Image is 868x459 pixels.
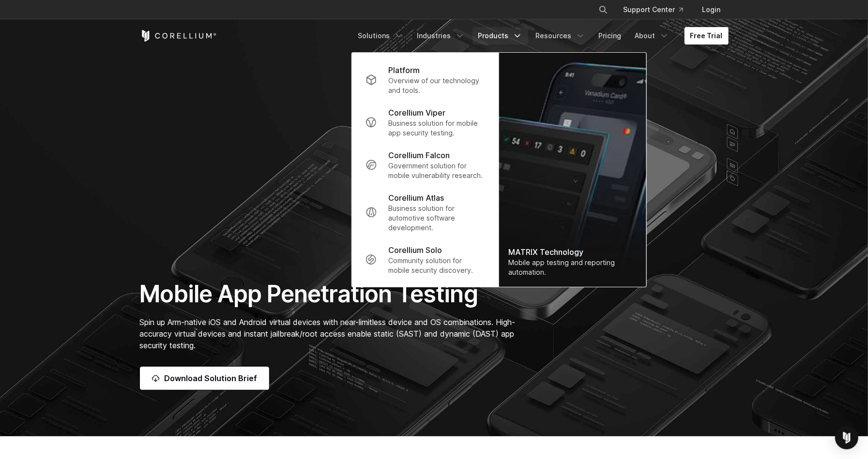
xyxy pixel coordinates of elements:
[140,30,217,42] a: Corellium Home
[140,367,269,390] a: Download Solution Brief
[835,426,858,449] div: Open Intercom Messenger
[388,256,485,275] p: Community solution for mobile security discovery.
[357,186,492,238] a: Corellium Atlas Business solution for automotive software development.
[388,149,450,161] p: Corellium Falcon
[472,27,528,44] a: Products
[530,27,591,44] a: Resources
[587,1,729,18] div: Navigation Menu
[629,27,675,44] a: About
[508,258,636,277] div: Mobile app testing and reporting automation.
[388,64,420,76] p: Platform
[508,246,636,258] div: MATRIX Technology
[388,204,485,233] p: Business solution for automotive software development.
[499,53,646,287] img: Matrix_WebNav_1x
[165,372,258,384] span: Download Solution Brief
[388,107,445,118] p: Corellium Viper
[594,1,612,18] button: Search
[357,101,492,144] a: Corellium Viper Business solution for mobile app security testing.
[616,1,691,18] a: Support Center
[352,27,729,44] div: Navigation Menu
[388,244,442,256] p: Corellium Solo
[388,76,485,95] p: Overview of our technology and tools.
[411,27,471,44] a: Industries
[388,161,485,180] p: Government solution for mobile vulnerability research.
[357,59,492,101] a: Platform Overview of our technology and tools.
[357,238,492,281] a: Corellium Solo Community solution for mobile security discovery.
[593,27,627,44] a: Pricing
[352,27,410,44] a: Solutions
[140,317,516,350] span: Spin up Arm-native iOS and Android virtual devices with near-limitless device and OS combinations...
[685,27,729,44] a: Free Trial
[388,118,485,138] p: Business solution for mobile app security testing.
[695,1,729,18] a: Login
[499,53,646,287] a: MATRIX Technology Mobile app testing and reporting automation.
[388,192,444,204] p: Corellium Atlas
[140,280,526,309] h1: Mobile App Penetration Testing
[357,144,492,186] a: Corellium Falcon Government solution for mobile vulnerability research.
